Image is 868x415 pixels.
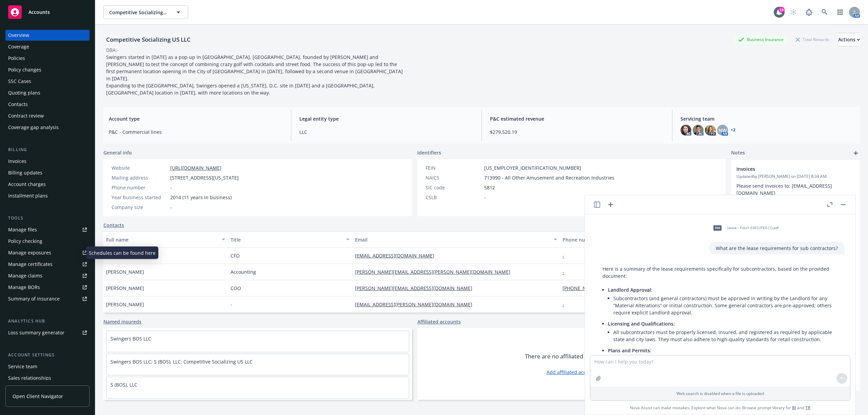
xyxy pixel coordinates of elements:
span: Legal entity type [299,115,473,122]
div: Manage exposures [8,247,51,258]
a: Sales relationships [5,373,90,383]
a: Quoting plans [5,87,90,98]
a: Manage files [5,224,90,235]
a: Contract review [5,110,90,121]
div: Email [355,236,550,243]
div: Phone number [563,236,649,243]
div: FEIN [426,164,481,171]
div: Policies [8,53,25,64]
a: Report a Bug [802,5,816,19]
span: - [484,194,486,201]
div: Quoting plans [8,87,40,98]
span: Lease - FULLY EXECUTED (1).pdf [727,226,778,230]
img: photo [705,125,716,136]
span: Accounts [28,9,50,15]
p: What are the lease requirements for sub contractors? [716,245,838,252]
div: Year business started [112,194,167,201]
span: [PERSON_NAME] [106,285,144,292]
span: LLC [299,128,473,136]
span: Identifiers [417,149,441,156]
a: S (BOS), LLC [111,381,137,388]
div: Loss summary generator [8,327,64,338]
a: Accounts [5,3,90,22]
div: Tools [5,215,90,222]
span: [PERSON_NAME] [106,268,144,275]
a: Summary of insurance [5,293,90,304]
div: Billing updates [8,167,42,178]
a: - [563,269,570,275]
div: Contract review [8,110,44,121]
li: Subcontractors (and general contractors) must be approved in writing by the Landlord for any “Mat... [613,293,838,317]
a: Manage BORs [5,282,90,293]
button: Actions [838,33,860,46]
div: Total Rewards [792,35,833,44]
div: Phone number [112,184,167,191]
span: - [170,184,172,191]
span: Servicing team [680,115,854,122]
span: 2014 (11 years in business) [170,194,232,201]
span: Invoices [736,165,837,172]
a: Policies [5,53,90,64]
div: 19 [778,7,785,13]
a: add [852,149,860,157]
div: Account charges [8,179,46,190]
span: NW [718,127,727,134]
a: Contacts [103,222,124,229]
button: Phone number [560,231,659,248]
div: Manage files [8,224,37,235]
img: photo [680,125,691,136]
button: Competitive Socializing US LLC [103,5,188,19]
div: Invoices [8,156,26,167]
a: TR [805,405,810,411]
a: - [563,301,570,308]
a: Start snowing [787,5,800,19]
div: NAICS [426,174,481,181]
p: Here is a summary of the lease requirements specifically for subcontractors, based on the provide... [603,265,838,279]
a: Named insureds [103,318,141,325]
div: Title [231,236,342,243]
a: Billing updates [5,167,90,178]
span: [PERSON_NAME] [106,301,144,308]
a: Swingers BOS LLC [111,335,151,342]
span: Plans and Permits: [608,347,651,354]
div: Overview [8,30,29,41]
span: Open Client Navigator [13,393,63,400]
a: Policy changes [5,64,90,75]
a: Swingers BOS LLC; S (BOS), LLC; Competitive Socializing US LLC [111,358,253,365]
div: Company size [112,204,167,211]
span: Updated by [PERSON_NAME] on [DATE] 8:34 AM [736,173,854,180]
a: Account charges [5,179,90,190]
a: Switch app [833,5,847,19]
span: Accounting [231,268,256,275]
a: Manage exposures [5,247,90,258]
a: Loss summary generator [5,327,90,338]
div: DBA: - [106,46,119,54]
button: Title [228,231,352,248]
span: [US_EMPLOYER_IDENTIFICATION_NUMBER] [484,164,581,171]
a: Invoices [5,156,90,167]
span: General info [103,149,132,156]
a: Contacts [5,99,90,110]
a: Coverage gap analysis [5,122,90,133]
div: SSC Cases [8,76,31,87]
div: Policy changes [8,64,41,75]
div: InvoicesUpdatedby [PERSON_NAME] on [DATE] 8:34 AMPlease send invoices to: [EMAIL_ADDRESS][DOMAIN_... [731,160,860,202]
a: - [563,252,570,259]
div: CSLB [426,194,481,201]
a: Policy checking [5,236,90,247]
a: BI [792,405,796,411]
a: Manage claims [5,270,90,281]
li: All subcontractors must be properly licensed, insured, and registered as required by applicable s... [613,327,838,344]
div: Summary of insurance [8,293,60,304]
span: Competitive Socializing US LLC [109,9,168,16]
div: Competitive Socializing US LLC [103,35,193,44]
div: Account settings [5,352,90,358]
a: Manage certificates [5,259,90,270]
div: Manage certificates [8,259,53,270]
img: photo [693,125,704,136]
span: Licensing and Qualifications: [608,320,675,327]
div: pdfLease - FULLY EXECUTED (1).pdf [709,220,780,236]
span: Please send invoices to: [EMAIL_ADDRESS][DOMAIN_NAME] [736,183,832,196]
a: Service team [5,361,90,372]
